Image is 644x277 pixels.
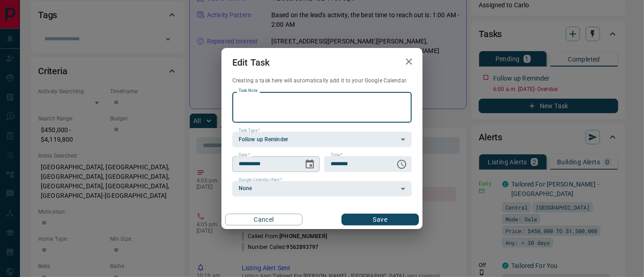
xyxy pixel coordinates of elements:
label: Google Calendar Alert [239,177,282,183]
button: Choose date, selected date is Aug 13, 2025 [301,155,319,173]
label: Date [239,152,250,158]
h2: Edit Task [221,48,280,77]
button: Choose time, selected time is 6:00 AM [393,155,411,173]
label: Task Type [239,128,260,134]
div: None [232,181,412,196]
label: Time [331,152,342,158]
button: Save [341,214,419,225]
label: Task Note [239,88,257,94]
button: Cancel [225,214,303,225]
div: Follow up Reminder [232,132,412,147]
p: Creating a task here will automatically add it to your Google Calendar. [232,77,412,85]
